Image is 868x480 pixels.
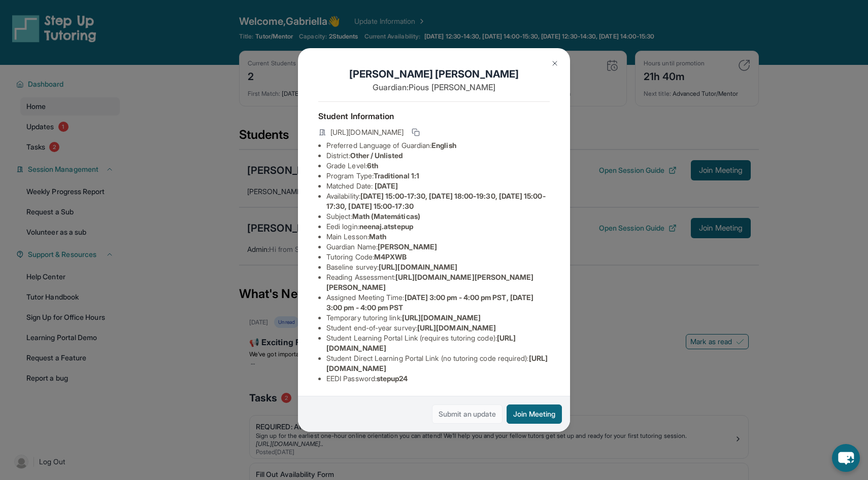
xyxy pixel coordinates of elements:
li: Assigned Meeting Time : [326,292,550,313]
button: Copy link [410,126,422,138]
li: Main Lesson : [326,232,550,242]
h4: Student Information [318,110,550,122]
a: Submit an update [432,404,503,424]
span: Math (Matemáticas) [352,212,420,220]
button: Join Meeting [507,404,562,424]
span: [URL][DOMAIN_NAME] [379,263,457,271]
li: Guardian Name : [326,242,550,252]
img: Close Icon [551,59,559,67]
span: Traditional 1:1 [374,171,419,180]
li: Preferred Language of Guardian: [326,140,550,151]
span: [PERSON_NAME] [378,242,437,251]
li: Student Learning Portal Link (requires tutoring code) : [326,333,550,353]
li: Program Type: [326,171,550,181]
span: neenaj.atstepup [359,222,413,231]
span: Math [369,232,386,241]
li: Matched Date: [326,181,550,191]
span: English [431,141,456,150]
li: District: [326,151,550,161]
li: Subject : [326,211,550,221]
span: [URL][DOMAIN_NAME] [402,313,481,322]
span: [DATE] 15:00-17:30, [DATE] 18:00-19:30, [DATE] 15:00-17:30, [DATE] 15:00-17:30 [326,192,546,210]
li: Student Direct Learning Portal Link (no tutoring code required) : [326,353,550,374]
span: stepup24 [377,374,408,383]
span: [DATE] 3:00 pm - 4:00 pm PST, [DATE] 3:00 pm - 4:00 pm PST [326,293,533,312]
span: M4PXWB [374,252,407,261]
li: Eedi login : [326,221,550,232]
span: [URL][DOMAIN_NAME] [417,323,496,332]
span: Other / Unlisted [350,151,403,160]
li: Reading Assessment : [326,272,550,292]
li: EEDI Password : [326,374,550,384]
li: Temporary tutoring link : [326,313,550,323]
li: Grade Level: [326,161,550,171]
span: [URL][DOMAIN_NAME] [330,127,404,137]
button: chat-button [832,444,860,472]
li: Baseline survey : [326,262,550,272]
h1: [PERSON_NAME] [PERSON_NAME] [318,67,550,81]
li: Tutoring Code : [326,252,550,262]
li: Student end-of-year survey : [326,323,550,333]
p: Guardian: Pious [PERSON_NAME] [318,81,550,93]
li: Availability: [326,191,550,211]
span: [URL][DOMAIN_NAME][PERSON_NAME][PERSON_NAME] [326,273,534,291]
span: 6th [367,161,378,170]
span: [DATE] [375,181,398,190]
